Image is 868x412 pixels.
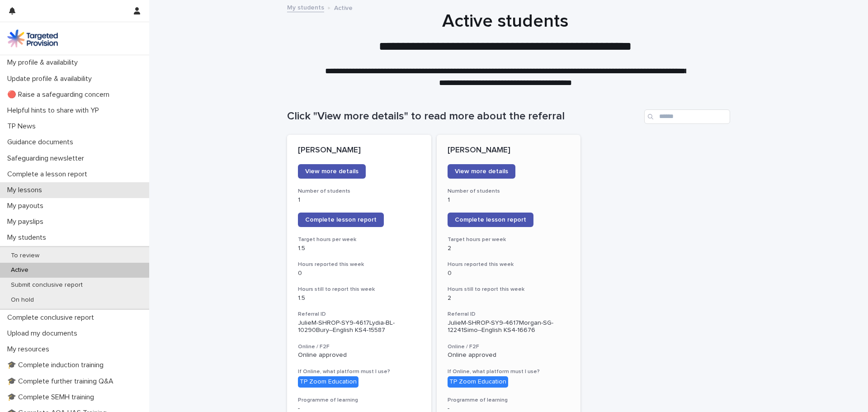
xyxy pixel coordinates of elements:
p: Active [334,2,353,12]
img: M5nRWzHhSzIhMunXDL62 [7,29,58,47]
p: Safeguarding newsletter [4,154,91,163]
h1: Active students [284,10,727,32]
h3: Programme of learning [298,397,420,404]
p: 1 [298,196,420,204]
p: 0 [448,270,570,277]
h3: Programme of learning [448,397,570,404]
p: Online approved [298,351,420,359]
p: TP News [4,122,43,131]
p: 🎓 Complete further training Q&A [4,377,121,386]
input: Search [644,109,730,124]
h3: Online / F2F [448,343,570,350]
p: 🔴 Raise a safeguarding concern [4,90,117,99]
p: 2 [448,294,570,302]
p: Guidance documents [4,138,80,147]
h3: Number of students [298,188,420,195]
p: 🎓 Complete SEMH training [4,393,101,402]
span: Complete lesson report [455,217,526,223]
p: My resources [4,345,57,354]
h3: Target hours per week [298,236,420,243]
p: Submit conclusive report [4,281,90,289]
div: TP Zoom Education [298,376,359,388]
h3: Referral ID [448,311,570,318]
h1: Click "View more details" to read more about the referral [287,110,641,123]
a: Complete lesson report [448,213,533,227]
p: My payouts [4,202,51,210]
p: Helpful hints to share with YP [4,106,106,115]
a: My students [287,2,324,12]
p: Upload my documents [4,329,85,338]
p: 1.5 [298,294,420,302]
a: View more details [298,164,366,179]
p: On hold [4,296,41,304]
p: My profile & availability [4,58,85,67]
p: Online approved [448,351,570,359]
span: View more details [455,168,508,175]
p: Complete a lesson report [4,170,94,179]
h3: Target hours per week [448,236,570,243]
a: View more details [448,164,515,179]
p: My students [4,233,53,242]
p: 1.5 [298,245,420,252]
p: 1 [448,196,570,204]
h3: Referral ID [298,311,420,318]
p: Update profile & availability [4,75,99,83]
p: 0 [298,270,420,277]
p: 🎓 Complete induction training [4,361,111,369]
p: JulieM-SHROP-SY9-4617Morgan-SG-12241Simo--English KS4-16676 [448,319,570,335]
p: [PERSON_NAME] [448,146,570,156]
p: Active [4,266,36,274]
p: [PERSON_NAME] [298,146,420,156]
span: Complete lesson report [305,217,377,223]
p: My payslips [4,218,51,226]
span: View more details [305,168,359,175]
a: Complete lesson report [298,213,384,227]
div: TP Zoom Education [448,376,508,388]
p: JulieM-SHROP-SY9-4617Lydia-BL-10290Bury--English KS4-15587 [298,319,420,335]
h3: If Online, what platform must I use? [298,368,420,375]
p: Complete conclusive report [4,313,101,322]
h3: If Online, what platform must I use? [448,368,570,375]
h3: Hours reported this week [448,261,570,268]
h3: Hours reported this week [298,261,420,268]
h3: Hours still to report this week [298,286,420,293]
p: My lessons [4,186,49,194]
p: 2 [448,245,570,252]
h3: Online / F2F [298,343,420,350]
p: To review [4,252,47,260]
h3: Number of students [448,188,570,195]
h3: Hours still to report this week [448,286,570,293]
